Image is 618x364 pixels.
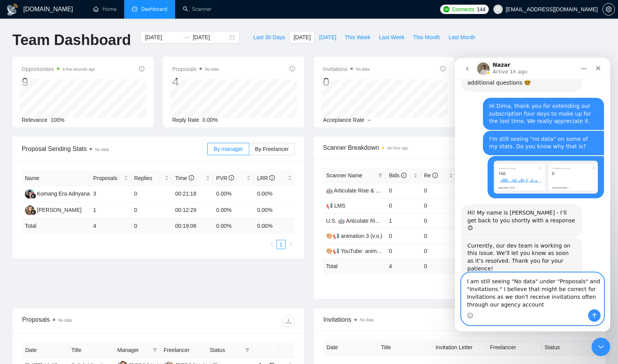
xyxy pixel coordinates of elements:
[50,117,64,123] span: 100%
[22,218,90,234] td: Total
[22,117,47,123] span: Relevance
[90,218,131,234] td: 4
[253,33,285,42] span: Last 30 Days
[477,5,485,14] span: 144
[386,198,421,213] td: 0
[386,258,421,274] td: 4
[319,33,336,42] span: [DATE]
[22,144,207,154] span: Proposal Sending Stats
[290,66,295,71] span: info-circle
[213,202,254,218] td: 0.00%
[495,7,501,12] span: user
[323,117,365,123] span: Acceptance Rate
[282,315,295,327] button: download
[424,172,438,179] span: Re
[62,67,95,71] time: a few seconds ago
[131,202,172,218] td: 0
[172,117,199,123] span: Reply Rate
[210,346,242,354] span: Status
[432,340,487,355] th: Invitation Letter
[378,340,432,355] th: Title
[345,33,370,42] span: This Week
[37,206,82,214] div: [PERSON_NAME]
[323,258,386,274] td: Total
[214,146,243,152] span: By manager
[6,3,19,16] img: logo
[603,6,615,12] span: setting
[22,343,68,358] th: Date
[31,193,36,199] img: gigradar-bm.png
[93,6,116,12] a: homeHome
[229,175,234,180] span: info-circle
[31,210,36,215] img: gigradar-bm.png
[455,58,610,331] iframe: Intercom live chat
[323,340,378,355] th: Date
[323,75,370,89] div: 0
[269,175,275,180] span: info-circle
[172,75,219,89] div: 4
[326,248,408,254] a: 🎨📢 YouTube: animation (broad)
[386,183,421,198] td: 0
[153,348,157,352] span: filter
[421,243,456,258] td: 0
[387,146,408,150] time: an hour ago
[289,31,315,43] button: [DATE]
[22,171,90,186] th: Name
[444,31,479,43] button: Last Month
[276,240,286,249] li: 1
[286,240,295,249] li: Next Page
[245,348,250,352] span: filter
[386,228,421,243] td: 0
[25,205,35,215] img: NK
[90,171,131,186] th: Proposals
[421,213,456,228] td: 0
[413,33,440,42] span: This Month
[254,202,295,218] td: 0.00%
[183,34,189,40] span: to
[22,64,95,74] span: Opportunities
[175,175,194,181] span: Time
[22,315,158,327] div: Proposals
[25,189,35,199] img: KE
[189,175,194,180] span: info-circle
[141,6,167,12] span: Dashboard
[151,344,159,356] span: filter
[386,243,421,258] td: 0
[193,33,228,42] input: End date
[267,240,276,249] li: Previous Page
[323,315,596,324] span: Invitations
[326,187,422,194] a: 🤖 Articulate Rise & Storyline / SCORM
[25,190,90,196] a: KEKomang Era Adnyana
[254,186,295,202] td: 0.00%
[132,6,137,12] span: dashboard
[386,213,421,228] td: 1
[592,338,610,356] iframe: Intercom live chat
[12,31,131,49] h1: Team Dashboard
[283,318,294,324] span: download
[243,344,251,356] span: filter
[323,143,596,153] span: Scanner Breakdown
[205,67,219,71] span: No data
[542,340,596,355] th: Status
[172,186,213,202] td: 00:21:18
[602,3,615,16] button: setting
[134,174,163,182] span: Replies
[368,117,371,123] span: --
[326,203,345,209] a: 📢 LMS
[448,33,475,42] span: Last Month
[389,172,406,179] span: Bids
[255,146,289,152] span: By Freelancer
[249,31,289,43] button: Last 30 Days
